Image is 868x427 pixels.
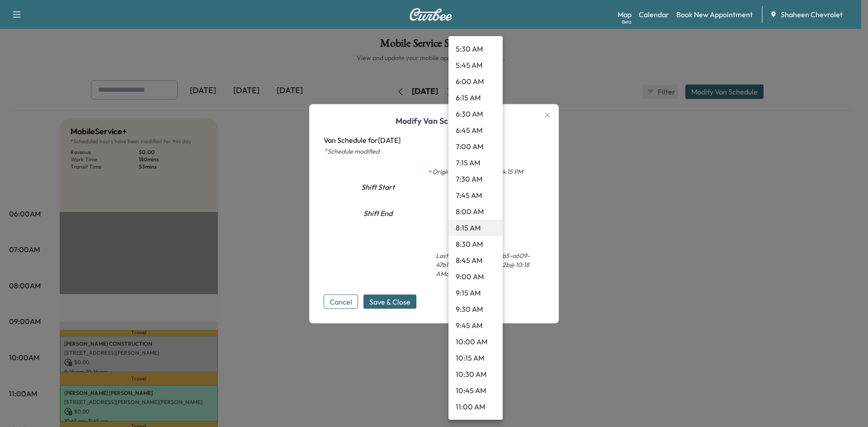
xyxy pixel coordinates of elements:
[448,268,503,285] li: 9:00 AM
[448,317,503,333] li: 9:45 AM
[448,73,503,89] li: 6:00 AM
[448,252,503,268] li: 8:45 AM
[448,122,503,138] li: 6:45 AM
[448,366,503,382] li: 10:30 AM
[448,89,503,106] li: 6:15 AM
[448,41,503,57] li: 5:30 AM
[448,399,503,415] li: 11:00 AM
[448,138,503,155] li: 7:00 AM
[448,220,503,236] li: 8:15 AM
[448,106,503,122] li: 6:30 AM
[448,171,503,187] li: 7:30 AM
[448,350,503,366] li: 10:15 AM
[448,382,503,399] li: 10:45 AM
[448,57,503,73] li: 5:45 AM
[448,285,503,301] li: 9:15 AM
[448,187,503,203] li: 7:45 AM
[448,155,503,171] li: 7:15 AM
[448,301,503,317] li: 9:30 AM
[448,333,503,350] li: 10:00 AM
[448,236,503,252] li: 8:30 AM
[448,203,503,220] li: 8:00 AM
